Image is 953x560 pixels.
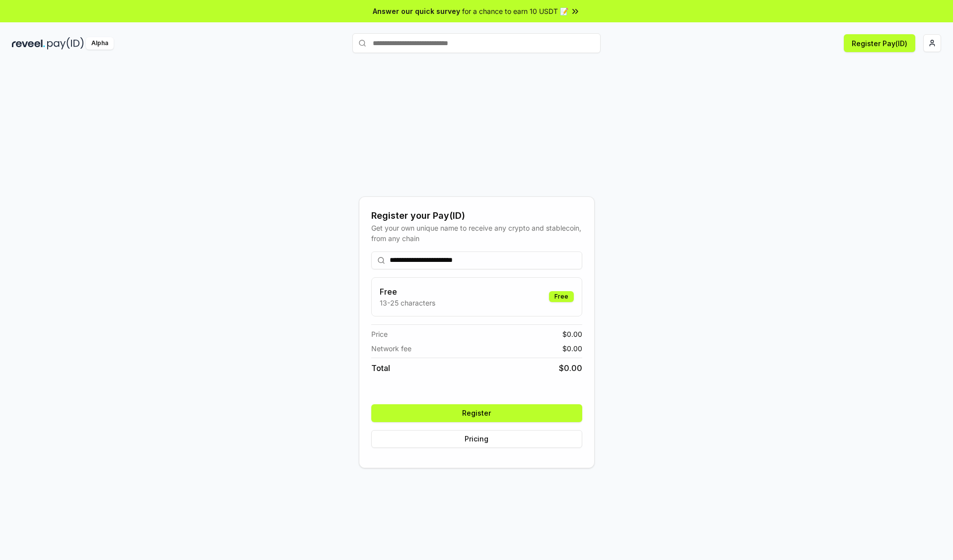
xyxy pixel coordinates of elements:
[844,34,915,52] button: Register Pay(ID)
[12,37,45,50] img: reveel_dark
[371,430,582,448] button: Pricing
[371,209,582,223] div: Register your Pay(ID)
[371,362,390,374] span: Total
[559,362,582,374] span: $ 0.00
[371,343,411,354] span: Network fee
[47,37,84,50] img: pay_id
[371,223,582,244] div: Get your own unique name to receive any crypto and stablecoin, from any chain
[373,6,460,16] span: Answer our quick survey
[371,329,388,339] span: Price
[462,6,568,16] span: for a chance to earn 10 USDT 📝
[380,298,435,308] p: 13-25 characters
[549,291,574,302] div: Free
[562,329,582,339] span: $ 0.00
[380,286,435,298] h3: Free
[86,37,114,50] div: Alpha
[371,404,582,422] button: Register
[562,343,582,354] span: $ 0.00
